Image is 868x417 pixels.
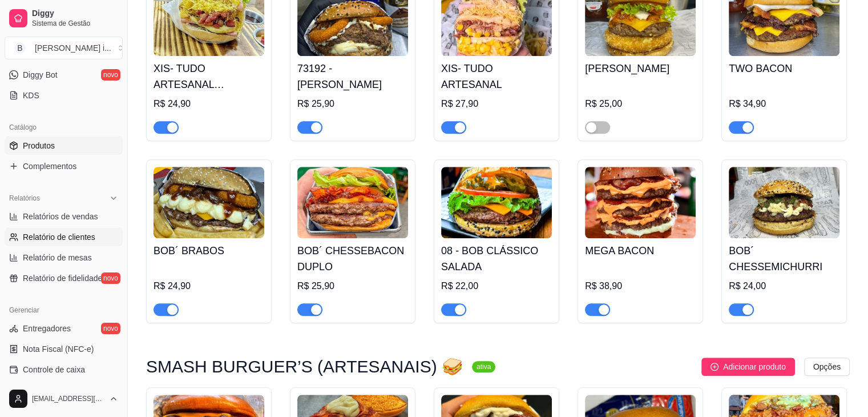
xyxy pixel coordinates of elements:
span: plus-circle [710,363,718,371]
img: product-image [441,167,552,238]
div: R$ 22,00 [441,279,552,293]
img: product-image [297,167,408,238]
h4: MEGA BACON [585,243,696,259]
span: B [14,42,26,54]
div: Gerenciar [5,301,123,319]
span: KDS [23,90,39,101]
a: DiggySistema de Gestão [5,5,123,32]
div: R$ 27,90 [441,97,552,111]
div: Catálogo [5,118,123,137]
h4: 08 - BOB CLÁSSICO SALADA [441,243,552,275]
h4: TWO BACON [729,61,839,77]
a: Relatórios de vendas [5,207,123,226]
h3: SMASH BURGUER’S (ARTESANAIS) 🥪 [146,360,463,374]
h4: BOB´ CHESSEBACON DUPLO [297,243,408,275]
div: R$ 25,90 [297,97,408,111]
div: R$ 24,90 [154,279,264,293]
span: Controle de caixa [23,364,85,375]
div: R$ 25,90 [297,279,408,293]
span: Relatórios de vendas [23,211,98,222]
button: Opções [804,358,850,376]
h4: XIS- TUDO ARTESANAL [441,61,552,93]
img: product-image [154,167,264,238]
h4: [PERSON_NAME] [585,61,696,77]
a: Complementos [5,157,123,175]
sup: ativa [472,361,495,372]
a: Entregadoresnovo [5,319,123,338]
a: Diggy Botnovo [5,66,123,84]
div: R$ 24,90 [154,97,264,111]
span: Complementos [23,161,76,172]
div: R$ 24,00 [729,279,839,293]
a: Produtos [5,137,123,155]
div: R$ 34,90 [729,97,839,111]
span: Relatório de clientes [23,231,95,243]
div: [PERSON_NAME] i ... [35,42,111,54]
span: Diggy [32,9,118,19]
span: Opções [813,360,841,373]
span: Relatório de mesas [23,252,92,263]
div: R$ 25,00 [585,97,696,111]
button: Adicionar produto [701,358,795,376]
a: Controle de caixa [5,360,123,379]
span: Relatório de fidelidade [23,272,102,284]
span: Diggy Bot [23,69,58,81]
h4: BOB´ BRABOS [154,243,264,259]
img: product-image [585,167,696,238]
a: Nota Fiscal (NFC-e) [5,340,123,358]
span: [EMAIL_ADDRESS][DOMAIN_NAME] [32,394,104,403]
button: [EMAIL_ADDRESS][DOMAIN_NAME] [5,385,123,412]
div: R$ 38,90 [585,279,696,293]
button: Select a team [5,37,123,59]
span: Nota Fiscal (NFC-e) [23,343,94,355]
h4: BOB´ CHESSEMICHURRI [729,243,839,275]
span: Entregadores [23,323,71,334]
a: Relatório de fidelidadenovo [5,269,123,287]
span: Relatórios [9,194,40,203]
a: KDS [5,86,123,105]
span: Sistema de Gestão [32,19,118,28]
span: Adicionar produto [723,360,786,373]
h4: XIS- TUDO ARTESANAL CLASSICO [154,61,264,93]
h4: 73192 - [PERSON_NAME] [297,61,408,93]
a: Relatório de mesas [5,248,123,267]
img: product-image [729,167,839,238]
a: Relatório de clientes [5,228,123,246]
span: Produtos [23,140,55,151]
